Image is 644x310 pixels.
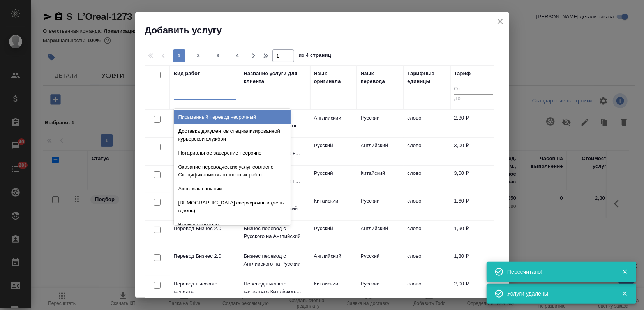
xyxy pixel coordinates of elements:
[507,268,610,276] div: Пересчитано!
[450,193,497,220] td: 1,60 ₽
[357,166,404,193] td: Китайский
[174,218,291,232] div: Вычитка срочная
[617,290,633,297] button: Закрыть
[404,166,450,193] td: слово
[357,193,404,220] td: Русский
[314,70,353,85] div: Язык оригинала
[357,248,404,276] td: Русский
[494,16,506,27] button: close
[404,221,450,248] td: слово
[507,290,610,298] div: Услуги удалены
[299,51,332,62] span: из 4 страниц
[231,52,244,60] span: 4
[310,138,357,165] td: Русский
[450,276,497,303] td: 2,00 ₽
[174,252,236,260] p: Перевод Бизнес 2.0
[174,110,291,124] div: Письменный перевод несрочный
[244,225,306,240] p: Бизнес перевод c Русского на Английский
[450,248,497,276] td: 1,80 ₽
[310,276,357,303] td: Китайский
[450,110,497,137] td: 2,80 ₽
[212,49,224,62] button: 3
[450,221,497,248] td: 1,90 ₽
[192,52,205,60] span: 2
[404,138,450,165] td: слово
[192,49,205,62] button: 2
[174,146,291,160] div: Нотариальное заверение несрочно
[174,225,236,232] p: Перевод Бизнес 2.0
[174,70,200,77] div: Вид работ
[174,182,291,196] div: Апостиль срочный
[404,193,450,220] td: слово
[404,110,450,137] td: слово
[310,166,357,193] td: Русский
[357,138,404,165] td: Английский
[174,196,291,218] div: [DEMOGRAPHIC_DATA] сверхсрочный (день в день)
[231,49,244,62] button: 4
[310,221,357,248] td: Русский
[357,110,404,137] td: Русский
[450,166,497,193] td: 3,60 ₽
[454,94,493,104] input: До
[310,193,357,220] td: Китайский
[404,276,450,303] td: слово
[310,110,357,137] td: Английский
[450,138,497,165] td: 3,00 ₽
[357,221,404,248] td: Английский
[408,70,446,85] div: Тарифные единицы
[357,276,404,303] td: Русский
[212,52,224,60] span: 3
[404,248,450,276] td: слово
[310,248,357,276] td: Английский
[361,70,400,85] div: Язык перевода
[174,124,291,146] div: Доставка документов специализированной курьерской службой
[454,85,493,94] input: От
[244,70,306,85] div: Название услуги для клиента
[174,160,291,182] div: Оказание переводческих услуг согласно Спецификации выполненных работ
[244,252,306,268] p: Бизнес перевод c Английского на Русский
[244,280,306,296] p: Перевод высшего качества c Китайского...
[145,24,509,37] h2: Добавить услугу
[174,280,236,296] p: Перевод высокого качества
[454,70,471,77] div: Тариф
[617,268,633,275] button: Закрыть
